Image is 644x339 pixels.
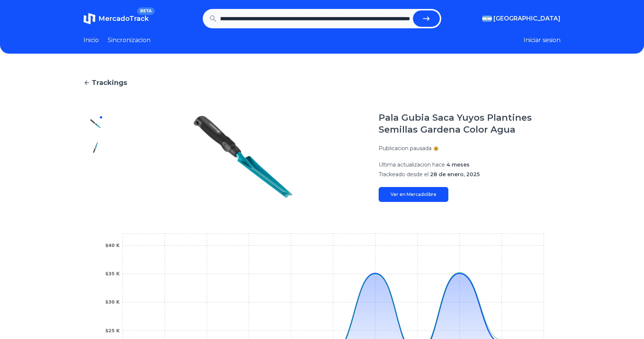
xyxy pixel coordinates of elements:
span: [GEOGRAPHIC_DATA] [493,14,561,23]
img: Argentina [482,16,492,22]
a: Sincronizacion [108,36,151,45]
a: MercadoTrackBETA [83,13,149,25]
a: Ver en Mercadolibre [379,187,448,202]
img: Pala Gubia Saca Yuyos Plantines Semillas Gardena Color Agua [122,112,364,202]
tspan: $35 K [105,271,120,276]
p: Publicacion pausada [379,145,432,152]
span: Trackeado desde el [379,171,429,178]
span: MercadoTrack [98,15,149,23]
a: Inicio [83,36,99,45]
img: Pala Gubia Saca Yuyos Plantines Semillas Gardena Color Agua [89,118,101,130]
img: Pala Gubia Saca Yuyos Plantines Semillas Gardena Color Agua [89,142,101,153]
tspan: $40 K [105,243,120,248]
a: Trackings [83,77,561,88]
img: MercadoTrack [83,13,95,25]
button: Iniciar sesion [524,36,561,45]
tspan: $25 K [105,328,120,333]
span: 28 de enero, 2025 [430,171,480,178]
h1: Pala Gubia Saca Yuyos Plantines Semillas Gardena Color Agua [379,112,561,136]
span: Trackings [92,77,127,88]
tspan: $30 K [105,300,120,305]
button: [GEOGRAPHIC_DATA] [482,14,561,23]
span: 4 meses [446,161,470,168]
span: Ultima actualizacion hace [379,161,445,168]
span: BETA [137,7,155,15]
